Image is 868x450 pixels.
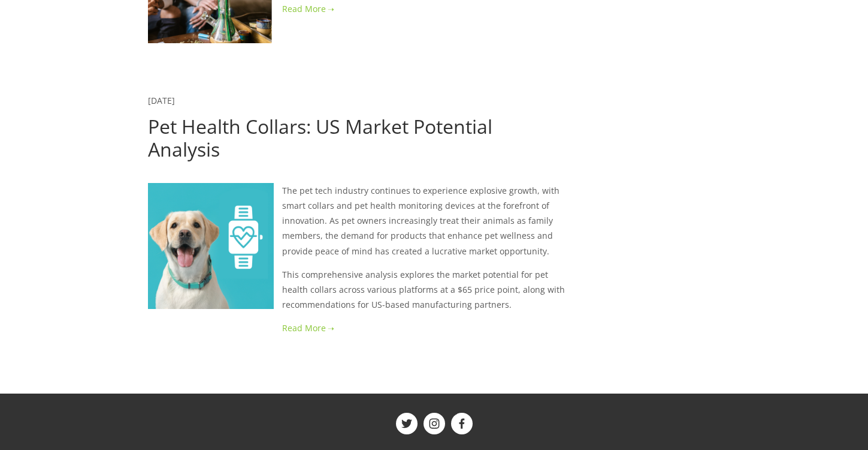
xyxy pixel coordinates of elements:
p: This comprehensive analysis explores the market potential for pet health collars across various p... [148,267,568,313]
a: ShelfTrend [424,413,445,434]
a: ShelfTrend [396,413,418,434]
a: [DATE] [148,95,175,106]
img: Pet Health Collars: US Market Potential Analysis [148,183,274,309]
a: ShelfTrend [451,413,473,434]
a: Pet Health Collars: US Market Potential Analysis [148,113,492,162]
p: The pet tech industry continues to experience explosive growth, with smart collars and pet health... [148,183,568,259]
